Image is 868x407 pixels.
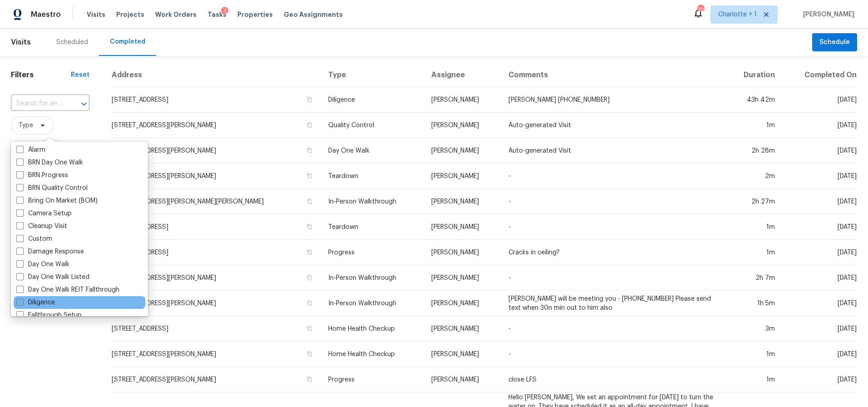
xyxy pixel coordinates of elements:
[501,291,725,316] td: [PERSON_NAME] will be meeting you - [PHONE_NUMBER] Please send text when 30n min out to him also
[321,342,424,367] td: Home Health Checkup
[725,342,782,367] td: 1m
[782,367,857,392] td: [DATE]
[306,273,314,282] button: Copy Address
[725,87,782,113] td: 43h 42m
[306,146,314,154] button: Copy Address
[424,367,502,392] td: [PERSON_NAME]
[11,32,31,52] span: Visits
[501,316,725,342] td: -
[424,164,502,189] td: [PERSON_NAME]
[16,298,55,307] label: Diligence
[306,95,314,104] button: Copy Address
[782,87,857,113] td: [DATE]
[782,342,857,367] td: [DATE]
[782,138,857,164] td: [DATE]
[782,316,857,342] td: [DATE]
[725,63,782,87] th: Duration
[16,222,67,231] label: Cleanup Visit
[111,291,321,316] td: [STREET_ADDRESS][PERSON_NAME]
[321,63,424,87] th: Type
[424,87,502,113] td: [PERSON_NAME]
[306,324,314,333] button: Copy Address
[424,342,502,367] td: [PERSON_NAME]
[725,367,782,392] td: 1m
[321,138,424,164] td: Day One Walk
[111,214,321,240] td: [STREET_ADDRESS]
[424,113,502,138] td: [PERSON_NAME]
[424,138,502,164] td: [PERSON_NAME]
[16,234,52,243] label: Custom
[207,11,227,18] span: Tasks
[725,265,782,291] td: 2h 7m
[11,97,64,111] input: Search for an address...
[321,291,424,316] td: In-Person Walkthrough
[782,63,857,87] th: Completed On
[56,38,88,47] div: Scheduled
[501,265,725,291] td: -
[725,164,782,189] td: 2m
[284,10,343,19] span: Geo Assignments
[501,164,725,189] td: -
[812,33,857,52] button: Schedule
[306,299,314,307] button: Copy Address
[306,121,314,129] button: Copy Address
[111,316,321,342] td: [STREET_ADDRESS]
[111,240,321,265] td: [STREET_ADDRESS]
[501,214,725,240] td: -
[111,367,321,392] td: [STREET_ADDRESS][PERSON_NAME]
[306,375,314,383] button: Copy Address
[111,113,321,138] td: [STREET_ADDRESS][PERSON_NAME]
[782,214,857,240] td: [DATE]
[782,113,857,138] td: [DATE]
[306,350,314,358] button: Copy Address
[501,113,725,138] td: Auto-generated Visit
[321,214,424,240] td: Teardown
[799,10,854,19] span: [PERSON_NAME]
[306,197,314,205] button: Copy Address
[782,164,857,189] td: [DATE]
[725,291,782,316] td: 1h 5m
[819,37,850,48] span: Schedule
[424,214,502,240] td: [PERSON_NAME]
[501,138,725,164] td: Auto-generated Visit
[321,164,424,189] td: Teardown
[16,209,72,218] label: Camera Setup
[321,367,424,392] td: Progress
[321,316,424,342] td: Home Health Checkup
[16,171,68,180] label: BRN Progress
[501,367,725,392] td: close LFS
[424,265,502,291] td: [PERSON_NAME]
[718,10,757,19] span: Charlotte + 1
[221,7,228,16] div: 1
[237,10,273,19] span: Properties
[782,291,857,316] td: [DATE]
[111,138,321,164] td: [STREET_ADDRESS][PERSON_NAME]
[155,10,197,19] span: Work Orders
[321,113,424,138] td: Quality Control
[19,121,33,130] span: Type
[321,240,424,265] td: Progress
[71,70,89,79] div: Reset
[725,240,782,265] td: 1m
[31,10,61,19] span: Maestro
[501,342,725,367] td: -
[501,189,725,214] td: -
[111,265,321,291] td: [STREET_ADDRESS][PERSON_NAME]
[501,240,725,265] td: Cracks in ceiling?
[16,196,98,205] label: Bring On Market (BOM)
[501,87,725,113] td: [PERSON_NAME] [PHONE_NUMBER]
[116,10,144,19] span: Projects
[306,172,314,180] button: Copy Address
[16,145,45,154] label: Alarm
[501,63,725,87] th: Comments
[321,189,424,214] td: In-Person Walkthrough
[111,189,321,214] td: [STREET_ADDRESS][PERSON_NAME][PERSON_NAME]
[16,273,89,282] label: Day One Walk Listed
[110,37,145,46] div: Completed
[78,98,90,110] button: Open
[725,113,782,138] td: 1m
[725,214,782,240] td: 1m
[11,70,71,79] h1: Filters
[16,158,83,167] label: BRN Day One Walk
[424,316,502,342] td: [PERSON_NAME]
